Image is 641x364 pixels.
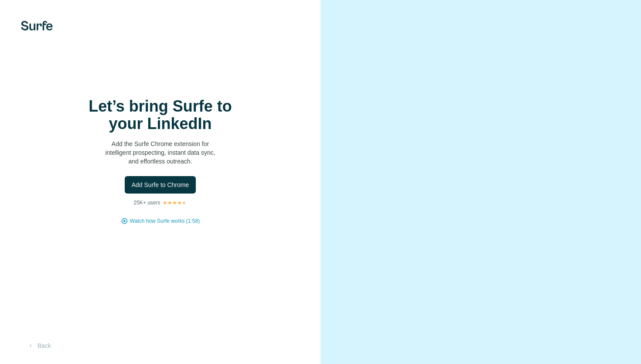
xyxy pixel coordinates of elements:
img: Rating Stars [162,200,187,205]
button: Add Surfe to Chrome [125,176,196,194]
span: Add Surfe to Chrome [132,180,189,189]
p: Add the Surfe Chrome extension for intelligent prospecting, instant data sync, and effortless out... [73,139,248,166]
button: Watch how Surfe works (1:58) [130,217,200,225]
img: Surfe's logo [21,21,53,31]
h1: Let’s bring Surfe to your LinkedIn [73,98,248,133]
p: 25K+ users [133,199,160,207]
button: Back [21,338,57,354]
